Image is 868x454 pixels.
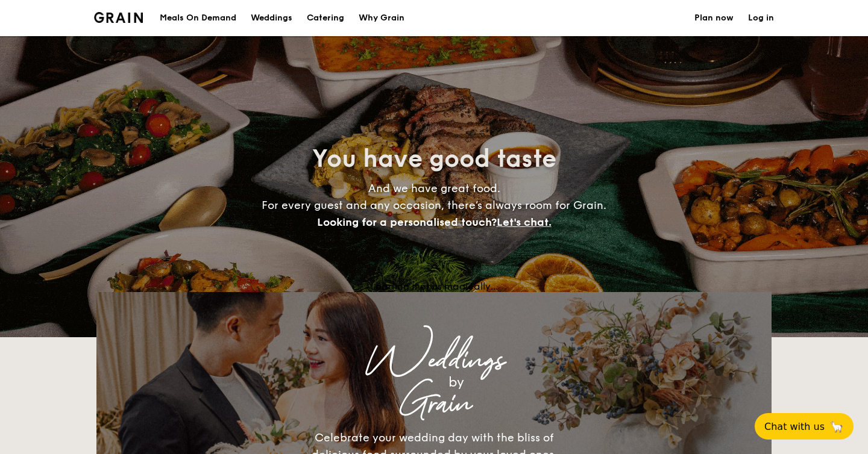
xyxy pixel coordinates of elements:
[764,421,825,432] span: Chat with us
[94,12,143,23] img: Grain
[755,413,854,440] button: Chat with us🦙
[203,350,665,372] div: Weddings
[247,372,665,393] div: by
[829,420,844,434] span: 🦙
[497,216,552,229] span: Let's chat.
[203,393,665,415] div: Grain
[94,12,143,23] a: Logotype
[96,281,772,292] div: Loading menus magically...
